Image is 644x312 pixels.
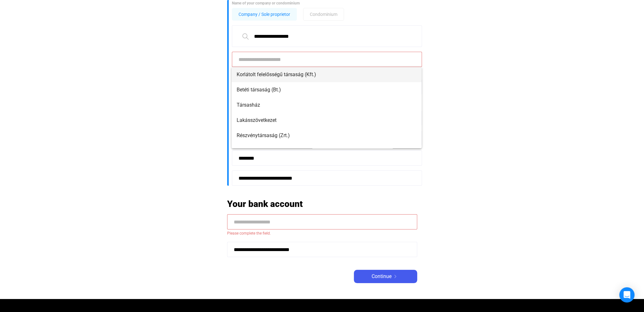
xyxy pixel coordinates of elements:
span: Betéti társaság (Bt.) [237,86,417,94]
div: Open Intercom Messenger [619,287,634,302]
span: Continue [372,273,392,280]
span: Lakásszövetkezet [237,116,417,124]
span: Condominium [310,10,337,18]
h2: Your bank account [227,198,417,209]
span: Korlátolt felelősségű társaság (Kft.) [237,71,417,78]
img: arrow-right-white [392,275,399,278]
span: Részvénytársaság (Nyrt.) [237,147,417,155]
span: Részvénytársaság (Zrt.) [237,132,417,139]
span: Társasház [237,101,417,109]
span: Please complete the field. [227,229,417,237]
button: Condominium [303,8,344,21]
button: Company / Sole proprietor [232,8,297,21]
span: Company / Sole proprietor [239,10,290,18]
button: Continuearrow-right-white [354,270,417,283]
